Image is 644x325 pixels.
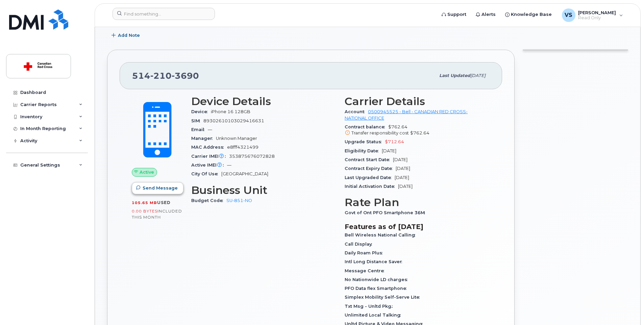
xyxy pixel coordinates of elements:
[345,109,468,120] a: 0500945525 - Bell - CANADIAN RED CROSS- NATIONAL OFFICE
[191,95,337,107] h3: Device Details
[203,118,264,123] span: 89302610103029416631
[191,184,337,196] h3: Business Unit
[191,118,203,123] span: SIM
[437,8,471,21] a: Support
[398,184,413,189] span: [DATE]
[565,11,572,19] span: VS
[396,166,410,171] span: [DATE]
[578,10,616,15] span: [PERSON_NAME]
[345,250,386,255] span: Daily Roam Plus
[107,29,146,42] button: Add Note
[345,312,404,318] span: Unlimited Local Talking
[345,232,419,237] span: Bell Wireless National Calling
[345,277,411,282] span: No Nationwide LD charges
[191,154,229,159] span: Carrier IMEI
[578,15,616,21] span: Read Only
[221,171,268,176] span: [GEOGRAPHIC_DATA]
[157,200,171,205] span: used
[150,71,172,81] span: 210
[345,139,385,144] span: Upgrade Status
[191,136,216,141] span: Manager
[345,157,393,162] span: Contract Start Date
[470,73,486,78] span: [DATE]
[345,286,410,291] span: PFO Data flex Smartphone
[216,136,257,141] span: Unknown Manager
[211,109,250,114] span: iPhone 16 128GB
[345,148,382,153] span: Eligibility Date
[229,154,275,159] span: 353875676072828
[471,8,500,21] a: Alerts
[511,11,552,18] span: Knowledge Base
[447,11,466,18] span: Support
[118,32,140,39] span: Add Note
[172,71,199,81] span: 3690
[345,210,428,215] span: Govt of Ont PFO Smartphone 36M
[191,171,221,176] span: City Of Use
[481,11,496,18] span: Alerts
[132,200,157,205] span: 105.65 MB
[191,109,211,114] span: Device
[345,196,490,208] h3: Rate Plan
[345,166,396,171] span: Contract Expiry Date
[345,95,490,107] h3: Carrier Details
[113,8,215,20] input: Find something...
[345,268,388,273] span: Message Centre
[382,148,396,153] span: [DATE]
[345,124,490,136] span: $762.64
[345,124,388,129] span: Contract balance
[345,109,368,114] span: Account
[191,145,227,150] span: MAC Address
[345,184,398,189] span: Initial Activation Date
[227,145,258,150] span: e8fff4321499
[439,73,470,78] span: Last updated
[227,162,231,168] span: —
[345,295,423,300] span: Simplex Mobility Self-Serve Lite
[132,71,199,81] span: 514
[140,169,154,175] span: Active
[191,198,226,203] span: Budget Code
[132,209,157,214] span: 0.00 Bytes
[345,175,395,180] span: Last Upgraded Date
[132,182,183,194] button: Send Message
[191,162,227,168] span: Active IMEI
[345,242,375,247] span: Call Display
[345,223,490,231] h3: Features as of [DATE]
[351,130,409,135] span: Transfer responsibility cost
[226,198,252,203] a: SU-851-NO
[345,259,405,264] span: Intl Long Distance Saver
[345,304,396,309] span: Txt Msg - Unltd Pkg.
[393,157,407,162] span: [DATE]
[191,127,208,132] span: Email
[500,8,556,21] a: Knowledge Base
[143,185,178,191] span: Send Message
[410,130,429,135] span: $762.64
[557,8,628,22] div: Vitalie Sclifos
[385,139,404,144] span: $712.64
[395,175,409,180] span: [DATE]
[208,127,212,132] span: —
